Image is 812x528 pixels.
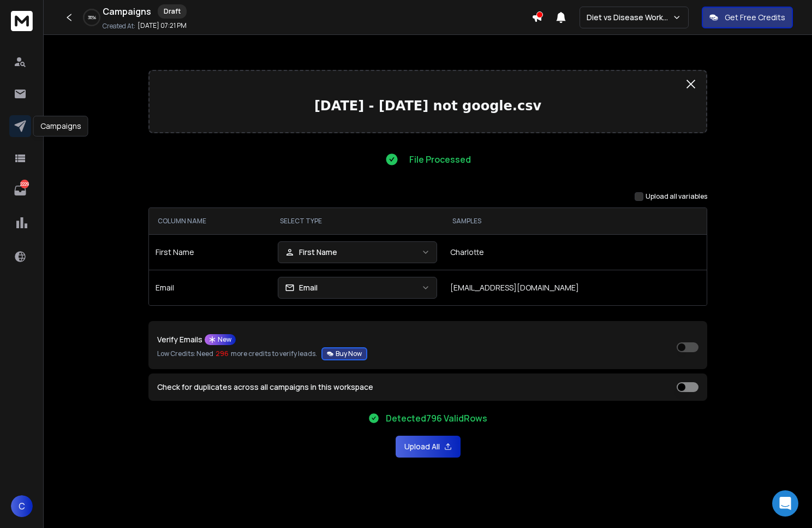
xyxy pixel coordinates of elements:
p: Verify Emails [157,336,202,343]
td: Charlotte [444,234,707,270]
button: C [11,495,33,517]
span: 296 [216,349,229,358]
div: Campaigns [33,116,88,137]
p: 2229 [20,180,29,188]
p: [DATE] 07:21 PM [138,21,187,30]
th: SAMPLES [444,208,707,234]
p: Detected 796 Valid Rows [386,412,487,425]
p: Diet vs Disease Workspace [587,12,672,23]
th: COLUMN NAME [149,208,271,234]
p: Get Free Credits [725,12,785,23]
a: 2229 [9,180,31,201]
div: Email [285,282,318,293]
button: Verify EmailsNewLow Credits: Need 296 more credits to verify leads. [321,347,367,360]
div: First Name [285,247,337,258]
h1: Campaigns [103,5,151,18]
td: Email [149,270,271,305]
p: [DATE] - [DATE] not google.csv [158,97,697,115]
div: New [205,334,236,345]
p: File Processed [409,153,471,166]
label: Check for duplicates across all campaigns in this workspace [157,383,373,391]
div: Draft [158,4,187,19]
td: First Name [149,234,271,270]
p: Created At: [103,22,135,31]
label: Upload all variables [646,192,707,201]
th: SELECT TYPE [271,208,443,234]
p: 36 % [88,14,96,21]
button: Upload All [396,436,461,458]
td: [EMAIL_ADDRESS][DOMAIN_NAME] [444,270,707,305]
p: Low Credits: Need more credits to verify leads. [157,347,367,360]
div: Open Intercom Messenger [772,490,798,517]
button: Get Free Credits [702,7,793,28]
